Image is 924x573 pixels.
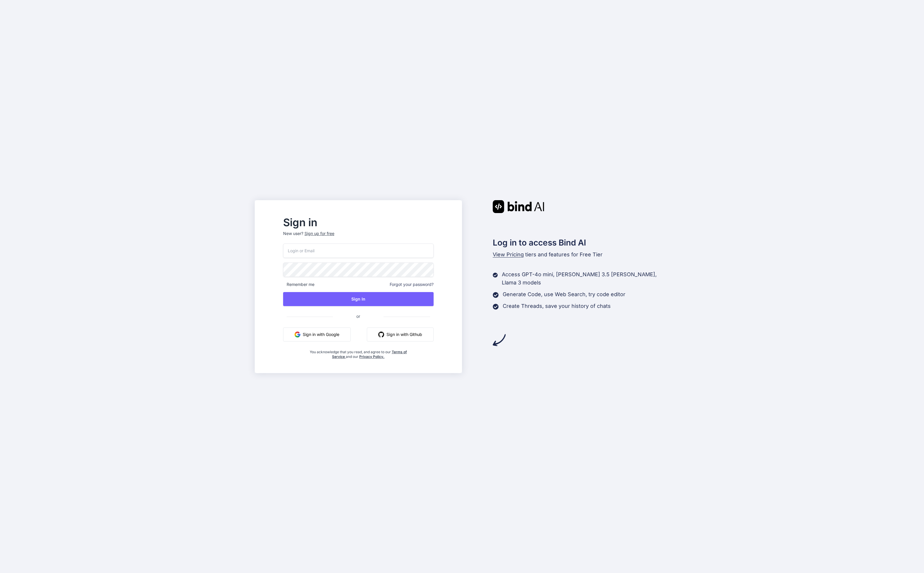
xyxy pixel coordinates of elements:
[390,282,434,287] span: Forgot your password?
[503,302,611,310] p: Create Threads, save your history of chats
[493,200,544,213] img: Bind AI logo
[493,334,506,346] img: arrow
[283,218,434,227] h2: Sign in
[367,327,434,342] button: Sign in with Github
[308,346,408,359] div: You acknowledge that you read, and agree to our and our
[503,290,625,298] p: Generate Code, use Web Search, try code editor
[283,292,434,306] button: Sign In
[283,231,434,243] p: New user?
[304,231,334,236] div: Sign up for free
[283,282,314,287] span: Remember me
[493,251,524,258] span: View Pricing
[493,236,670,249] h2: Log in to access Bind AI
[283,243,434,258] input: Login or Email
[493,251,670,259] p: tiers and features for Free Tier
[295,332,300,337] img: google
[283,327,351,342] button: Sign in with Google
[332,350,407,359] a: Terms of Service
[378,332,384,337] img: github
[359,354,384,359] a: Privacy Policy.
[502,270,669,287] p: Access GPT-4o mini, [PERSON_NAME] 3.5 [PERSON_NAME], Llama 3 models
[333,309,384,323] span: or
